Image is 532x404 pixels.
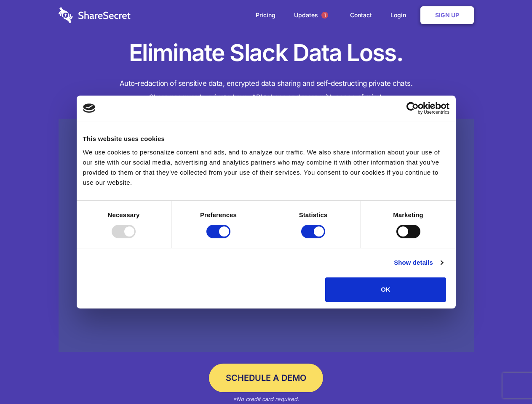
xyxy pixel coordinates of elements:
a: Schedule a Demo [209,364,323,392]
strong: Statistics [299,211,328,218]
strong: Preferences [200,211,237,218]
h4: Auto-redaction of sensitive data, encrypted data sharing and self-destructing private chats. Shar... [59,77,474,104]
button: OK [325,277,446,302]
div: This website uses cookies [83,134,449,144]
em: *No credit card required. [233,396,299,402]
a: Pricing [247,2,284,28]
img: logo-wordmark-white-trans-d4663122ce5f474addd5e946df7df03e33cb6a1c49d2221995e7729f52c070b2.svg [59,7,131,23]
div: We use cookies to personalize content and ads, and to analyze our traffic. We also share informat... [83,147,449,188]
strong: Necessary [108,211,140,218]
img: logo [83,104,96,113]
a: Login [382,2,419,28]
a: Wistia video thumbnail [59,119,474,352]
strong: Marketing [393,211,423,218]
a: Sign Up [420,6,474,24]
a: Show details [394,258,443,268]
span: 1 [321,12,328,19]
h1: Eliminate Slack Data Loss. [59,38,474,68]
a: Contact [342,2,380,28]
a: Usercentrics Cookiebot - opens in a new window [376,102,449,114]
